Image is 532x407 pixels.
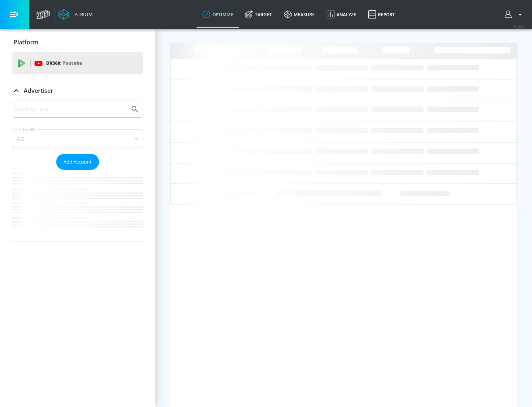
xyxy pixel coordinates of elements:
p: Advertiser [24,87,53,95]
a: optimize [197,1,239,28]
p: Youtube [62,59,82,67]
label: Sort By [21,127,37,132]
a: Report [362,1,401,28]
input: Search by name [15,104,127,114]
div: Advertiser [12,80,143,101]
a: measure [278,1,321,28]
div: Platform [12,32,143,53]
a: Atrium [58,9,93,20]
span: Add Account [64,158,92,166]
div: Atrium [72,11,93,18]
div: A-Z [12,129,143,148]
a: Analyze [321,1,362,28]
nav: list of Advertiser [12,170,143,242]
div: DV360: Youtube [12,52,143,74]
a: Target [239,1,278,28]
span: v 4.24.0 [514,24,525,28]
p: DV360: [46,59,82,67]
button: Add Account [56,154,99,170]
p: Platform [14,38,38,46]
div: Advertiser [12,101,143,242]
